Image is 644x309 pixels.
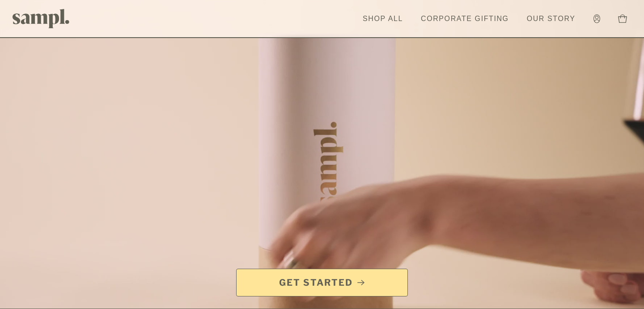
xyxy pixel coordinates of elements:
[358,9,407,29] a: Shop All
[522,9,580,29] a: Our Story
[13,9,70,28] img: Sampl logo
[279,276,353,289] span: Get Started
[236,269,408,296] a: Get Started
[416,9,513,29] a: Corporate Gifting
